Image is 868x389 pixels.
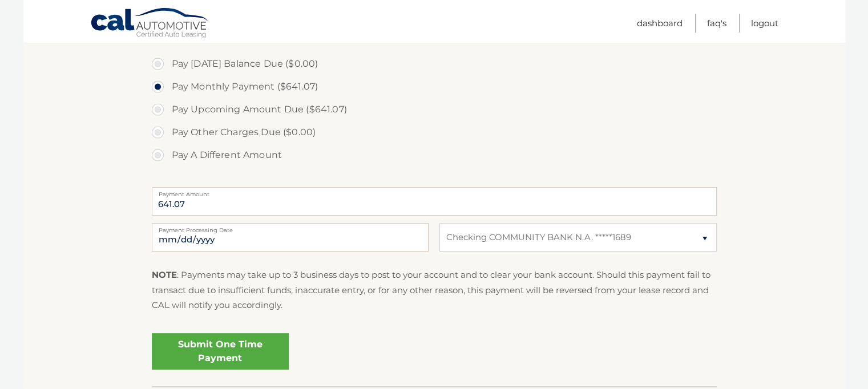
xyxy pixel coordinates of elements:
[152,52,717,75] label: Pay [DATE] Balance Due ($0.00)
[152,75,717,98] label: Pay Monthly Payment ($641.07)
[90,7,210,40] a: Cal Automotive
[152,187,717,196] label: Payment Amount
[751,14,778,33] a: Logout
[152,144,717,167] label: Pay A Different Amount
[152,121,717,144] label: Pay Other Charges Due ($0.00)
[637,14,683,33] a: Dashboard
[152,223,429,252] input: Payment Date
[152,269,177,280] strong: NOTE
[707,14,726,33] a: FAQ's
[152,333,289,370] a: Submit One Time Payment
[152,223,429,232] label: Payment Processing Date
[152,187,717,216] input: Payment Amount
[152,268,717,313] p: : Payments may take up to 3 business days to post to your account and to clear your bank account....
[152,98,717,121] label: Pay Upcoming Amount Due ($641.07)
